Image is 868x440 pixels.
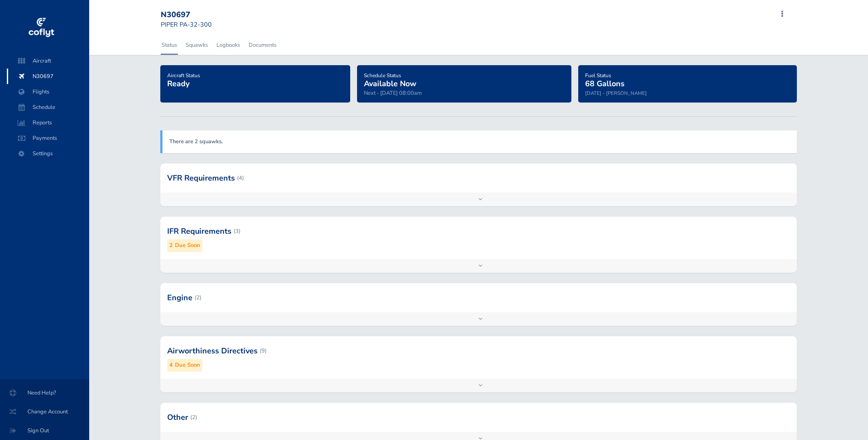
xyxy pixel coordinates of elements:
[15,146,81,161] span: Settings
[167,78,189,89] span: Ready
[364,78,416,89] span: Available Now
[10,404,79,419] span: Change Account
[15,115,81,130] span: Reports
[161,20,212,29] small: PIPER PA-32-300
[161,36,178,54] a: Status
[27,15,55,41] img: coflyt logo
[364,72,401,79] span: Schedule Status
[15,84,81,99] span: Flights
[15,99,81,115] span: Schedule
[10,423,79,438] span: Sign Out
[15,69,81,84] span: N30697
[364,69,416,89] a: Schedule StatusAvailable Now
[185,36,209,54] a: Squawks
[585,78,625,89] span: 68 Gallons
[364,89,422,97] span: Next - [DATE] 08:00am
[169,138,223,145] a: There are 2 squawks.
[15,53,81,69] span: Aircraft
[216,36,241,54] a: Logbooks
[585,72,611,79] span: Fuel Status
[248,36,277,54] a: Documents
[15,130,81,146] span: Payments
[167,72,200,79] span: Aircraft Status
[10,385,79,401] span: Need Help?
[161,10,222,20] div: N30697
[585,90,647,96] small: [DATE] - [PERSON_NAME]
[175,241,200,250] small: Due Soon
[175,361,200,370] small: Due Soon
